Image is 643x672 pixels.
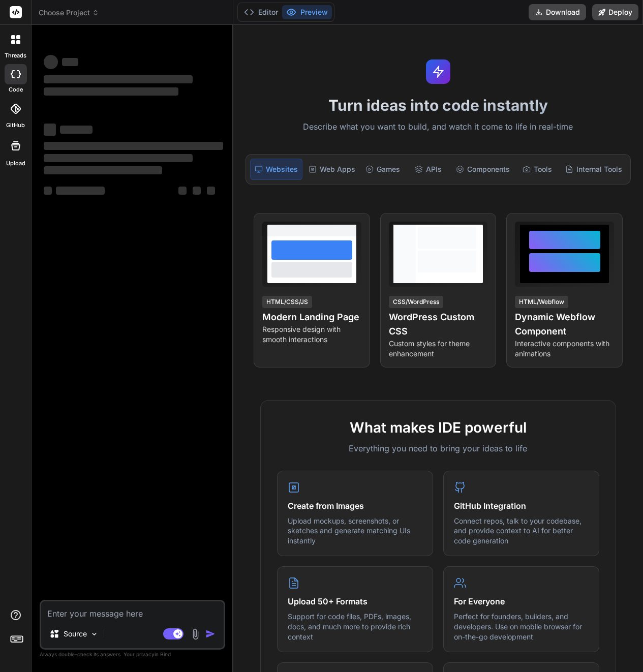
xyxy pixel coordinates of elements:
[44,75,193,83] span: ‌
[277,417,599,438] h2: What makes IDE powerful
[515,310,614,339] h4: Dynamic Webflow Component
[240,5,282,19] button: Editor
[44,55,58,69] span: ‌
[239,96,637,114] h1: Turn ideas into code instantly
[62,58,78,66] span: ‌
[288,516,422,546] p: Upload mockups, screenshots, or sketches and generate matching UIs instantly
[282,5,332,19] button: Preview
[6,121,25,130] label: GitHub
[60,126,93,134] span: ‌
[454,500,589,512] h4: GitHub Integration
[136,651,155,657] span: privacy
[178,187,187,195] span: ‌
[454,612,589,642] p: Perfect for founders, builders, and developers. Use on mobile browser for on-the-go development
[193,187,201,195] span: ‌
[407,159,450,180] div: APIs
[64,629,87,639] p: Source
[9,85,23,94] label: code
[56,187,105,195] span: ‌
[44,87,178,96] span: ‌
[515,296,568,308] div: HTML/Webflow
[44,166,162,174] span: ‌
[262,310,361,324] h4: Modern Landing Page
[39,8,99,18] span: Choose Project
[5,51,26,60] label: threads
[389,296,443,308] div: CSS/WordPress
[561,159,626,180] div: Internal Tools
[516,159,559,180] div: Tools
[44,154,193,162] span: ‌
[6,159,25,168] label: Upload
[288,595,422,607] h4: Upload 50+ Formats
[529,4,586,20] button: Download
[288,612,422,642] p: Support for code files, PDFs, images, docs, and much more to provide rich context
[250,159,302,180] div: Websites
[205,629,216,639] img: icon
[190,628,201,640] img: attachment
[304,159,359,180] div: Web Apps
[44,142,223,150] span: ‌
[44,124,56,136] span: ‌
[239,120,637,134] p: Describe what you want to build, and watch it come to life in real-time
[40,650,225,659] p: Always double-check its answers. Your in Bind
[288,500,422,512] h4: Create from Images
[262,296,312,308] div: HTML/CSS/JS
[44,187,52,195] span: ‌
[592,4,638,20] button: Deploy
[454,516,589,546] p: Connect repos, talk to your codebase, and provide context to AI for better code generation
[389,339,488,359] p: Custom styles for theme enhancement
[452,159,514,180] div: Components
[207,187,215,195] span: ‌
[90,630,99,638] img: Pick Models
[361,159,405,180] div: Games
[515,339,614,359] p: Interactive components with animations
[262,324,361,345] p: Responsive design with smooth interactions
[277,442,599,454] p: Everything you need to bring your ideas to life
[454,595,589,607] h4: For Everyone
[389,310,488,339] h4: WordPress Custom CSS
